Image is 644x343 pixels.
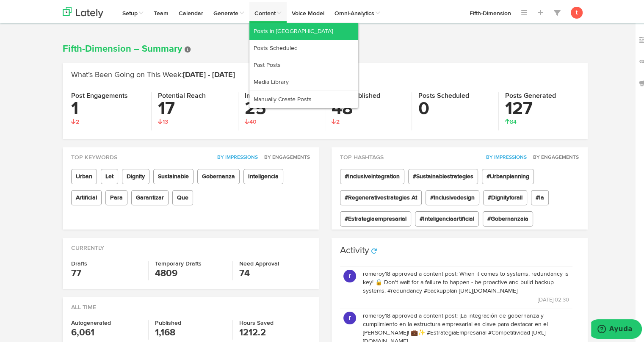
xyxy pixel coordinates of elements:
[249,72,358,89] a: Media Library
[239,324,310,338] h3: 1212.2
[418,98,492,116] h3: 0
[528,152,579,160] button: By Engagements
[105,188,127,204] span: Para
[505,117,517,123] span: 84
[415,210,479,225] span: #Inteligenciaartificial
[340,167,404,183] span: #Inclusiveintegration
[591,318,642,339] iframe: Abre un widget desde donde se puede obtener más información
[483,210,533,225] span: #Gobernanzaia
[245,91,318,98] h4: Impressions
[418,91,492,98] h4: Posts Scheduled
[71,117,79,123] span: 2
[245,98,318,116] h3: 25
[363,293,569,303] p: [DATE] 02:30
[332,146,588,160] div: Top Hashtags
[71,265,142,279] h3: 77
[343,268,356,281] button: r
[122,167,149,183] span: Dignity
[249,21,358,38] a: Posts in [GEOGRAPHIC_DATA]
[531,188,549,204] span: #Ia
[155,318,226,324] h4: Published
[426,188,479,204] span: #Inclusivedesign
[239,259,310,265] h4: Need Approval
[101,167,118,183] span: Let
[172,188,193,204] span: Que
[505,98,579,116] h3: 127
[340,188,422,204] span: #Regenerativestrategies At
[63,42,588,53] h1: Fifth-Dimension – Summary
[239,265,310,279] h3: 74
[260,152,310,160] button: By Engagements
[482,167,534,183] span: #Urbanplanning
[71,167,97,183] span: Urban
[340,210,411,225] span: #Estrategiaempresarial
[71,69,579,78] h2: What’s Been Going on This Week:
[332,98,405,116] h3: 48
[483,188,527,204] span: #Dignityforall
[153,167,193,183] span: Sustainable
[155,259,226,265] h4: Temporary Drafts
[158,98,232,116] h3: 17
[239,318,310,324] h4: Hours Saved
[249,89,358,106] a: Manually Create Posts
[155,324,226,338] h3: 1,168
[249,38,358,55] a: Posts Scheduled
[71,259,142,265] h4: Drafts
[155,265,226,279] h3: 4809
[63,236,319,251] div: Currently
[343,310,356,323] button: r
[158,91,232,98] h4: Potential Reach
[571,5,583,17] button: t
[408,167,478,183] span: #Sustainablestrategies
[245,117,257,123] span: 40
[481,152,527,160] button: By Impressions
[197,167,240,183] span: Gobernanza
[213,152,258,160] button: By Impressions
[363,268,569,293] p: romeroy18 approved a content post: When it comes to systems, redundancy is key! 🔒 Don't wait for ...
[505,91,579,98] h4: Posts Generated
[249,55,358,72] a: Past Posts
[71,324,142,338] h3: 6,061
[63,6,103,17] img: logo_lately_bg_light.svg
[71,91,145,98] h4: Post Engagements
[332,91,405,98] h4: Posts Published
[183,69,235,77] span: [DATE] - [DATE]
[340,244,369,254] h3: Activity
[63,146,319,160] div: Top Keywords
[63,296,319,310] div: All Time
[71,98,145,116] h3: 1
[131,188,169,204] span: Garantizar
[332,117,340,123] span: 2
[71,318,142,324] h4: Autogenerated
[158,117,168,123] span: 13
[71,188,102,204] span: Artificial
[243,167,283,183] span: Inteligencia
